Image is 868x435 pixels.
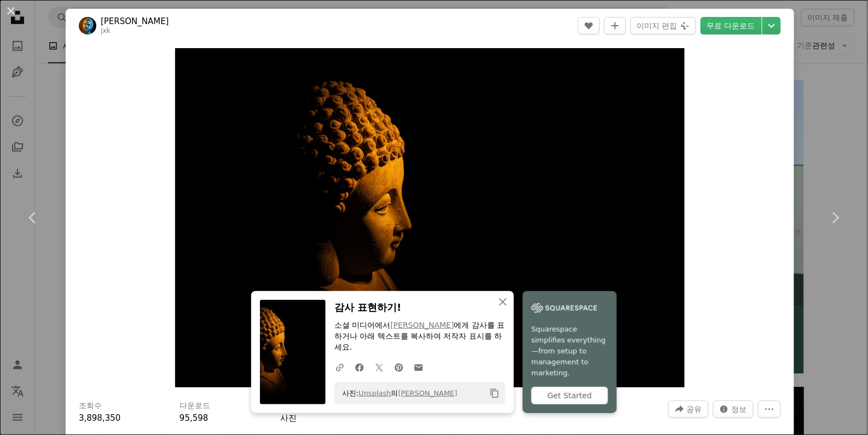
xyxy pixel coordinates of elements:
span: 95,598 [180,413,209,423]
span: 3,898,350 [79,413,120,423]
img: file-1747939142011-51e5cc87e3c9 [531,300,597,316]
span: 공유 [687,401,702,417]
p: 소셜 미디어에서 에게 감사를 표하거나 아래 텍스트를 복사하여 저작자 표시를 하세요. [334,320,505,353]
h3: 감사 표현하기! [334,300,505,316]
a: 다음 [802,165,868,270]
span: 정보 [732,401,747,417]
button: 더 많은 작업 [758,401,781,418]
button: 클립보드에 복사하기 [485,384,504,403]
h3: 다운로드 [180,401,210,411]
a: [PERSON_NAME] [390,321,454,329]
div: Get Started [531,387,608,404]
a: Pinterest에 공유 [389,356,409,378]
button: 이미지 편집 [630,17,696,34]
a: Facebook에 공유 [350,356,369,378]
h3: 조회수 [79,401,102,411]
button: 좋아요 [578,17,600,34]
button: 이 이미지 확대 [175,48,685,387]
span: Squarespace simplifies everything—from setup to management to marketing. [531,324,608,379]
a: [PERSON_NAME] [398,389,458,397]
button: 이 이미지 관련 통계 [713,401,754,418]
button: 다운로드 크기 선택 [762,17,781,34]
a: Twitter에 공유 [369,356,389,378]
img: 브라운과 블랙 레오파드 프린트 헤드 버스트 [175,48,685,387]
button: 이 이미지 공유 [668,401,709,418]
a: 이메일로 공유에 공유 [409,356,429,378]
a: Squarespace simplifies everything—from setup to management to marketing.Get Started [523,291,617,413]
a: 사진 [280,413,297,423]
a: jxk [101,27,111,34]
a: Unsplash [358,389,391,397]
img: Jan Kopřiva의 프로필로 이동 [79,17,96,34]
a: [PERSON_NAME] [101,16,169,27]
a: 무료 다운로드 [701,17,762,34]
button: 컬렉션에 추가 [604,17,626,34]
span: 사진: 의 [337,385,458,402]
